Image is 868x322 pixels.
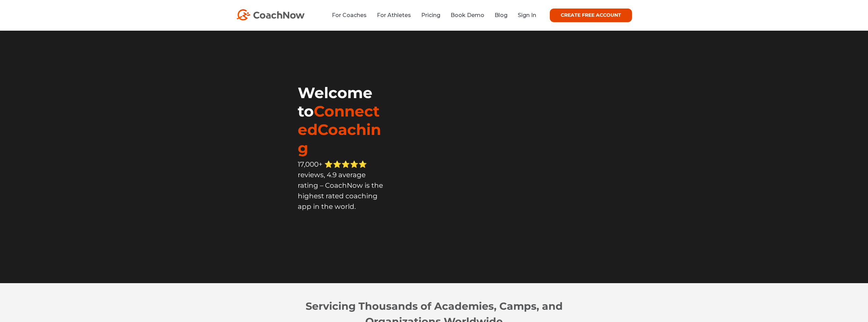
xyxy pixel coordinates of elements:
[298,83,385,157] h1: Welcome to
[421,12,440,18] a: Pricing
[298,160,383,211] span: 17,000+ ⭐️⭐️⭐️⭐️⭐️ reviews, 4.9 average rating – CoachNow is the highest rated coaching app in th...
[377,12,411,18] a: For Athletes
[518,12,536,18] a: Sign In
[298,102,381,157] span: ConnectedCoaching
[236,9,305,20] img: CoachNow Logo
[550,9,632,22] a: CREATE FREE ACCOUNT
[332,12,367,18] a: For Coaches
[495,12,507,18] a: Blog
[451,12,484,18] a: Book Demo
[298,225,383,243] iframe: Embedded CTA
